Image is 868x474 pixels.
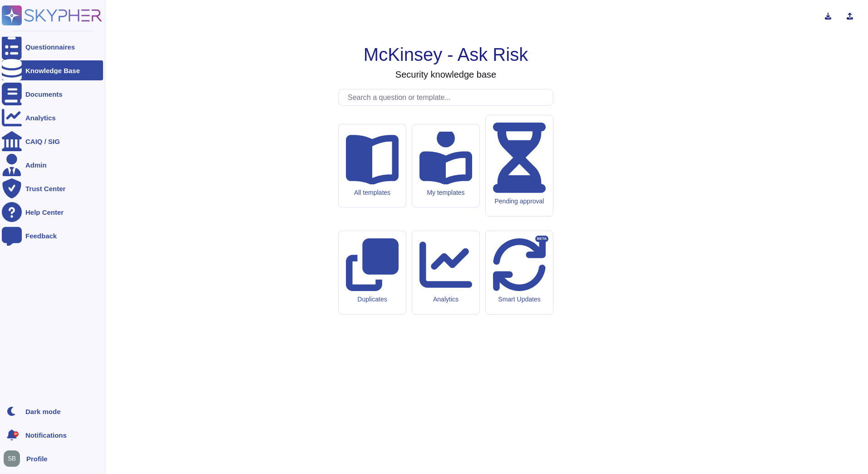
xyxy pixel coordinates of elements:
input: Search a question or template... [343,89,553,105]
a: Documents [2,84,103,104]
div: Questionnaires [25,44,75,50]
a: Questionnaires [2,37,103,57]
div: Duplicates [346,296,399,303]
a: Analytics [2,108,103,128]
a: Trust Center [2,178,103,198]
div: Documents [25,91,63,98]
button: user [2,449,26,469]
div: Analytics [25,114,56,121]
a: Feedback [2,226,103,246]
div: All templates [346,189,399,197]
div: BETA [535,236,548,242]
h1: McKinsey - Ask Risk [364,44,528,65]
div: Dark mode [25,408,61,415]
div: Pending approval [493,197,546,205]
div: Help Center [25,209,64,216]
div: Analytics [419,296,472,303]
a: Knowledge Base [2,60,103,80]
img: user [4,450,20,467]
div: Knowledge Base [25,67,80,74]
span: Notifications [25,432,67,439]
a: Help Center [2,202,103,222]
a: Admin [2,155,103,175]
div: My templates [419,189,472,197]
div: CAIQ / SIG [25,138,60,145]
div: Admin [25,162,47,168]
div: Trust Center [25,185,65,192]
div: 9+ [13,431,19,437]
div: Feedback [25,232,57,239]
h3: Security knowledge base [395,69,496,80]
span: Profile [26,455,48,462]
div: Smart Updates [493,296,546,303]
a: CAIQ / SIG [2,131,103,151]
